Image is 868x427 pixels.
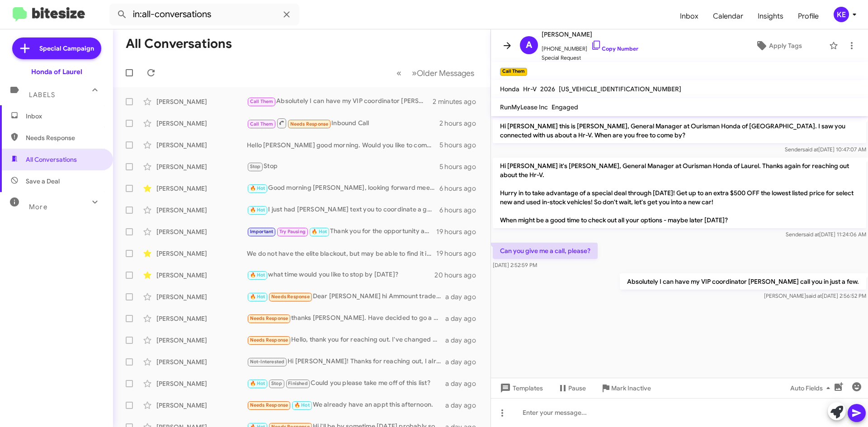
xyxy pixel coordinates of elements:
div: 19 hours ago [436,227,483,236]
button: Auto Fields [783,380,841,396]
span: Not-Interested [250,359,285,365]
div: [PERSON_NAME] [156,292,247,301]
span: Hr-V [523,85,537,93]
span: [US_VEHICLE_IDENTIFICATION_NUMBER] [559,85,681,93]
span: Needs Response [250,315,288,321]
small: Call Them [500,68,527,76]
div: We do not have the elite blackout, but may be able to find it in the area. If we can would you li... [247,249,436,258]
div: KE [834,7,849,22]
div: 5 hours ago [439,141,483,150]
div: 2 hours ago [439,119,483,128]
div: Hi [PERSON_NAME]! Thanks for reaching out, I already bought the car! Thank you [247,357,445,367]
div: Inbound Call [247,117,439,129]
span: [DATE] 2:52:59 PM [493,262,537,268]
button: Pause [550,380,593,396]
span: Apply Tags [769,38,802,54]
div: thanks [PERSON_NAME]. Have decided to go a different direction [247,313,445,324]
span: All Conversations [26,155,77,164]
div: [PERSON_NAME] [156,97,247,106]
button: Previous [391,64,407,82]
button: Next [406,64,480,82]
span: Sender [DATE] 11:24:06 AM [786,231,866,238]
span: 🔥 Hot [250,380,265,386]
p: Absolutely I can have my VIP coordinator [PERSON_NAME] call you in just a few. [620,273,866,290]
div: Stop [247,161,439,172]
p: Can you give me a call, please? [493,243,598,259]
div: [PERSON_NAME] [156,314,247,323]
span: Templates [498,380,543,396]
span: [PHONE_NUMBER] [542,40,638,53]
div: We already have an appt this afternoon. [247,400,445,410]
span: 🔥 Hot [250,272,265,278]
div: a day ago [445,401,483,410]
button: Mark Inactive [593,380,658,396]
span: A [526,38,532,52]
span: Engaged [552,103,578,111]
p: Hi [PERSON_NAME] it's [PERSON_NAME], General Manager at Ourisman Honda of Laurel. Thanks again fo... [493,158,866,228]
span: 2026 [540,85,555,93]
span: 🔥 Hot [250,207,265,213]
div: Thank you for the opportunity and congratulations!!! [247,226,436,237]
div: [PERSON_NAME] [156,401,247,410]
span: Needs Response [290,121,329,127]
span: Older Messages [417,68,474,78]
span: Needs Response [26,133,103,142]
a: Special Campaign [12,38,101,59]
nav: Page navigation example [392,64,480,82]
div: [PERSON_NAME] [156,141,247,150]
a: Profile [791,3,826,29]
span: Sender [DATE] 10:47:07 AM [785,146,866,153]
div: 2 minutes ago [433,97,483,106]
p: Hi [PERSON_NAME] this is [PERSON_NAME], General Manager at Ourisman Honda of [GEOGRAPHIC_DATA]. I... [493,118,866,143]
span: 🔥 Hot [294,402,310,408]
div: a day ago [445,314,483,323]
div: Hello [PERSON_NAME] good morning. Would you like to come over [DATE] to check options for you? [247,141,439,150]
div: Could you please take me off of this list? [247,378,445,389]
span: Needs Response [250,402,288,408]
span: 🔥 Hot [250,185,265,191]
div: 6 hours ago [439,206,483,215]
button: KE [826,7,858,22]
div: [PERSON_NAME] [156,379,247,388]
span: Finished [288,380,308,386]
span: Stop [250,164,261,169]
div: a day ago [445,379,483,388]
button: Templates [491,380,550,396]
div: 5 hours ago [439,162,483,171]
a: Insights [750,3,791,29]
div: what time would you like to stop by [DATE]? [247,270,434,280]
div: Hello, thank you for reaching out. I've changed my mind. Thank you. [247,335,445,345]
span: Special Request [542,53,638,62]
span: Needs Response [271,294,310,300]
div: a day ago [445,357,483,366]
a: Inbox [673,3,706,29]
span: Inbox [26,112,103,121]
div: a day ago [445,336,483,345]
span: said at [802,146,818,153]
span: [PERSON_NAME] [542,29,638,40]
span: said at [803,231,819,238]
div: Dear [PERSON_NAME] hi Ammount trade on my car This is problem if my car is can trade by 38000 the... [247,291,445,302]
div: [PERSON_NAME] [156,162,247,171]
span: Pause [568,380,586,396]
div: [PERSON_NAME] [156,227,247,236]
a: Calendar [706,3,750,29]
span: Needs Response [250,337,288,343]
span: 🔥 Hot [311,229,327,235]
span: Mark Inactive [611,380,651,396]
div: a day ago [445,292,483,301]
div: 6 hours ago [439,184,483,193]
span: Labels [29,91,55,99]
span: » [412,67,417,79]
div: Absolutely I can have my VIP coordinator [PERSON_NAME] call you in just a few. [247,96,433,107]
div: Good morning [PERSON_NAME], looking forward meeting you [DATE] for see the Honda Civics. [247,183,439,193]
div: [PERSON_NAME] [156,271,247,280]
span: Stop [271,380,282,386]
span: [PERSON_NAME] [DATE] 2:56:52 PM [764,292,866,299]
button: Apply Tags [732,38,825,54]
div: Honda of Laurel [31,67,82,76]
span: Honda [500,85,519,93]
span: Call Them [250,121,274,127]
